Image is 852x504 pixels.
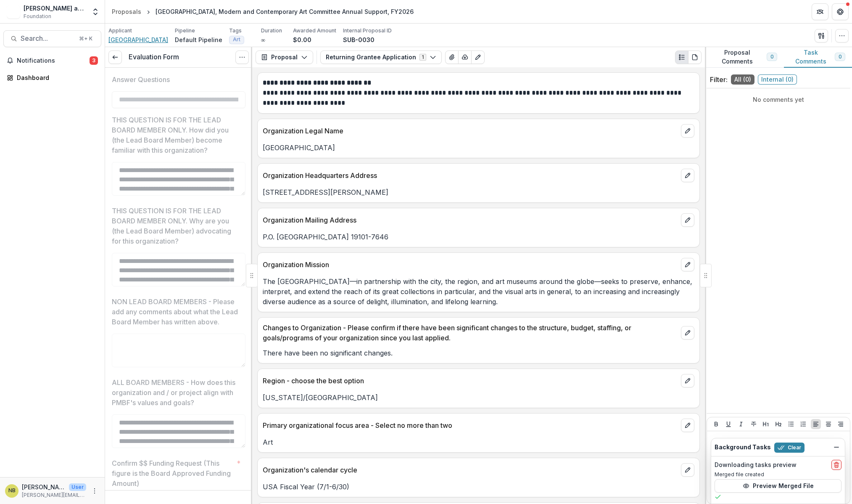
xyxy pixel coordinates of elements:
[22,491,86,499] p: [PERSON_NAME][EMAIL_ADDRESS][DOMAIN_NAME]
[156,7,414,16] div: [GEOGRAPHIC_DATA], Modern and Contemporary Art Committee Annual Support, FY2026
[343,35,375,44] p: SUB-0030
[681,326,694,340] button: edit
[17,57,90,64] span: Notifications
[731,74,754,85] span: All ( 0 )
[715,479,841,493] button: Preview Merged File
[263,465,678,475] p: Organization's calendar cycle
[715,471,841,478] p: Merged file created
[811,419,821,429] button: Align Left
[263,420,678,430] p: Primary organizational focus area - Select no more than two
[675,50,688,64] button: Plaintext view
[784,47,852,68] button: Task Comments
[112,297,240,327] p: NON LEAD BOARD MEMBERS - Please add any comments about what the Lead Board Member has written above.
[112,74,170,85] p: Answer Questions
[711,419,721,429] button: Bold
[681,169,694,182] button: edit
[774,443,805,453] button: Clear
[112,206,240,246] p: THIS QUESTION IS FOR THE LEAD BOARD MEMBER ONLY. Why are you (the Lead Board Member) advocating f...
[320,50,442,64] button: Returning Grantee Application1
[7,5,20,19] img: Philip and Muriel Berman Foundation
[263,393,694,403] p: [US_STATE]/[GEOGRAPHIC_DATA]
[681,374,694,387] button: edit
[24,13,51,20] span: Foundation
[831,460,841,470] button: delete
[749,419,759,429] button: Strike
[705,47,784,68] button: Proposal Comments
[263,348,694,358] p: There have been no significant changes.
[112,377,240,408] p: ALL BOARD MEMBERS - How does this organization and / or project align with PMBF's values and goals?
[233,37,240,42] span: Art
[3,71,101,85] a: Dashboard
[715,462,797,469] h2: Downloading tasks preview
[715,444,771,451] h2: Background Tasks
[263,482,694,492] p: USA Fiscal Year (7/1-6/30)
[263,376,678,386] p: Region - choose the best option
[263,170,678,180] p: Organization Headquarters Address
[836,419,846,429] button: Align Right
[129,53,179,61] h3: Evaluation Form
[681,124,694,138] button: edit
[77,34,94,43] div: ⌘ + K
[831,442,841,452] button: Dismiss
[773,419,783,429] button: Heading 2
[3,30,101,47] button: Search...
[108,5,417,18] nav: breadcrumb
[798,419,808,429] button: Ordered List
[263,260,678,270] p: Organization Mission
[263,232,694,242] p: P.O. [GEOGRAPHIC_DATA] 19101-7646
[688,50,702,64] button: PDF view
[112,7,141,16] div: Proposals
[108,5,145,18] a: Proposals
[839,54,841,60] span: 0
[263,187,694,197] p: [STREET_ADDRESS][PERSON_NAME]
[21,34,74,42] span: Search...
[471,50,485,64] button: Edit as form
[69,483,86,491] p: User
[770,54,773,60] span: 0
[832,3,849,20] button: Get Help
[681,419,694,432] button: edit
[761,419,771,429] button: Heading 1
[261,35,265,44] p: ∞
[263,143,694,153] p: [GEOGRAPHIC_DATA]
[263,437,694,447] p: Art
[175,35,222,44] p: Default Pipeline
[293,35,311,44] p: $0.00
[229,27,242,34] p: Tags
[261,27,282,34] p: Duration
[823,419,834,429] button: Align Center
[90,56,98,65] span: 3
[17,73,95,82] div: Dashboard
[263,215,678,225] p: Organization Mailing Address
[112,115,240,155] p: THIS QUESTION IS FOR THE LEAD BOARD MEMBER ONLY. How did you (the Lead Board Member) become famil...
[3,54,101,67] button: Notifications3
[681,258,694,271] button: edit
[263,126,678,136] p: Organization Legal Name
[681,463,694,477] button: edit
[263,323,678,343] p: Changes to Organization - Please confirm if there have been significant changes to the structure,...
[681,213,694,227] button: edit
[108,27,132,34] p: Applicant
[108,35,168,44] a: [GEOGRAPHIC_DATA]
[175,27,195,34] p: Pipeline
[235,50,249,64] button: Options
[736,419,746,429] button: Italicize
[293,27,336,34] p: Awarded Amount
[90,3,101,20] button: Open entity switcher
[710,95,847,104] p: No comments yet
[812,3,828,20] button: Partners
[445,50,459,64] button: View Attached Files
[24,4,86,13] div: [PERSON_NAME] and [PERSON_NAME] Foundation
[112,458,233,488] p: Confirm $$ Funding Request (This figure is the Board Approved Funding Amount)
[786,419,796,429] button: Bullet List
[263,276,694,307] p: The [GEOGRAPHIC_DATA]—in partnership with the city, the region, and art museums around the globe—...
[22,483,66,491] p: [PERSON_NAME]
[723,419,733,429] button: Underline
[90,486,100,496] button: More
[256,50,313,64] button: Proposal
[758,74,797,85] span: Internal ( 0 )
[343,27,392,34] p: Internal Proposal ID
[8,488,16,493] div: Nancy Berman
[710,74,728,85] p: Filter:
